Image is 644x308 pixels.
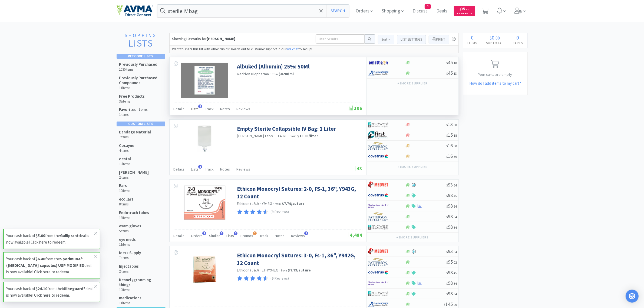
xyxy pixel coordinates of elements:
[279,71,294,76] strong: $0.90 / ml
[457,12,472,16] span: Cash Back
[447,144,448,148] span: $
[447,133,448,137] span: $
[279,268,280,273] span: ·
[119,107,148,112] h5: Favorited Items
[169,46,459,53] div: Want to share this list with other clinics? Reach out to customer support in our to set up!
[453,144,457,148] span: . 50
[394,234,431,241] button: +2more suppliers
[220,231,223,235] span: 1
[447,155,448,159] span: $
[425,5,431,8] span: 2
[237,63,310,70] a: Albuked (Albumin) 25%: 50Ml
[397,35,426,44] button: List Settings
[453,155,457,159] span: . 50
[395,163,430,171] button: +1more supplier
[368,223,388,231] img: 4dd14cff54a648ac9e977f0c5da9bc2e_5.png
[368,131,388,139] img: 67d67680309e4a0bb49a5ff0391dcc42_6.png
[447,281,448,286] span: $
[368,290,388,298] img: 4dd14cff54a648ac9e977f0c5da9bc2e_5.png
[191,167,199,172] span: Lists
[191,106,199,111] span: Lists
[460,8,461,11] span: $
[297,133,318,138] strong: $13.00 / liter
[447,153,457,159] span: 16
[429,35,449,44] button: Print
[237,71,269,76] a: Kedrion Biopharma
[119,33,163,38] h1: Shopping
[508,40,527,45] h4: Carts
[447,260,448,264] span: $
[444,301,457,307] span: 145
[275,233,285,238] span: Notes
[453,250,457,254] span: . 54
[463,80,527,87] h5: How do I add items to my cart?
[453,71,457,76] span: . 13
[274,133,275,138] span: ·
[174,233,185,238] span: Details
[237,106,250,111] span: Reviews
[447,248,457,254] span: 93
[287,47,299,51] a: live chat
[119,210,149,215] h5: Endotrach tubes
[119,67,158,72] h6: 1030 items
[119,38,163,49] h2: Lists
[276,133,288,138] span: J1402C
[463,71,527,77] p: Your carts are empty
[368,279,388,287] img: f6b2451649754179b5b4e0c70c3f7cb0_2.png
[453,271,457,275] span: . 45
[119,86,163,90] h6: 11 items
[447,61,448,65] span: $
[119,243,136,247] h6: 11 items
[198,165,202,169] span: 1
[260,268,261,273] span: ·
[119,135,151,139] h6: 7 items
[220,106,230,111] span: Notes
[447,250,448,254] span: $
[626,290,639,303] div: Open Intercom Messenger
[260,201,261,206] span: ·
[119,202,134,207] h6: 8 items
[496,35,500,41] span: 00
[447,71,448,76] span: $
[260,233,269,238] span: Track
[447,183,448,187] span: $
[35,256,45,261] strong: $6.40
[447,224,457,230] span: 98
[198,104,202,108] span: 1
[447,204,448,208] span: $
[351,165,362,172] span: 43
[453,260,457,264] span: . 02
[6,232,94,245] p: Your cash back of from the deal is now available! Click here to redeem.
[447,292,448,296] span: $
[174,167,185,172] span: Details
[205,167,214,172] span: Track
[209,233,220,238] span: Similar
[447,259,457,265] span: 95
[119,183,130,188] h5: Ears
[119,94,145,99] h5: Free Products
[187,252,222,287] img: d18440b44e30462da00221fc83a92875_277982.jpeg
[447,59,457,65] span: 45
[447,225,448,230] span: $
[453,61,457,65] span: . 10
[119,156,131,161] h5: dental
[368,69,388,77] img: 7915dbd3f8974342a4dc3feb8efc1740_58.png
[454,4,475,18] a: $35.50Cash Back
[6,286,94,299] p: Your cash back of from the deal is now available! Click here to redeem.
[453,133,457,137] span: . 18
[117,122,165,126] div: Custom Lists
[453,225,457,230] span: . 54
[205,106,214,111] span: Track
[227,233,234,238] span: Lists
[368,58,388,67] img: 3331a67d23dc422aa21b1ec98afbf632_11.png
[471,34,474,41] span: 0
[368,152,388,160] img: 77fca1acd8b6420a9015268ca798ef17_1.png
[119,99,145,104] h6: 37 items
[344,232,362,238] span: 4,484
[453,204,457,208] span: . 54
[288,268,311,273] strong: $7.79 / suture
[447,123,448,127] span: $
[202,231,206,235] span: 1
[172,36,236,42] div: Showing 10 results for
[119,288,163,292] h6: 10 items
